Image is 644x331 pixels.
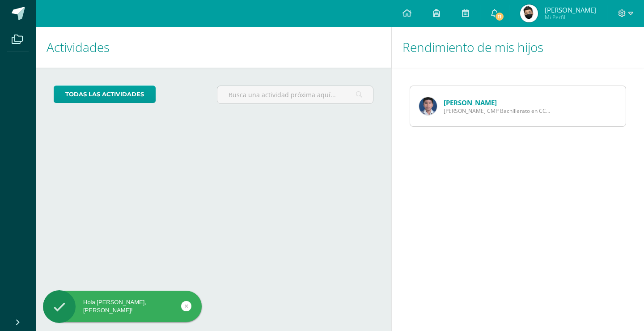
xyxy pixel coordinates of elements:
input: Busca una actividad próxima aquí... [217,86,373,103]
a: [PERSON_NAME] [444,98,497,107]
a: todas las Actividades [54,86,156,103]
div: Hola [PERSON_NAME], [PERSON_NAME]! [43,298,202,314]
img: adb1ac5a424cf134613123b399ba3d5c.png [419,97,437,115]
img: 74f5c192336581ee8aee24671a18ee1f.png [520,4,538,22]
span: [PERSON_NAME] CMP Bachillerato en CCLL con Orientación en Computación [444,107,551,115]
h1: Actividades [47,27,381,68]
h1: Rendimiento de mis hijos [402,27,633,68]
span: Mi Perfil [545,13,596,21]
span: [PERSON_NAME] [545,5,596,14]
span: 11 [495,12,504,21]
